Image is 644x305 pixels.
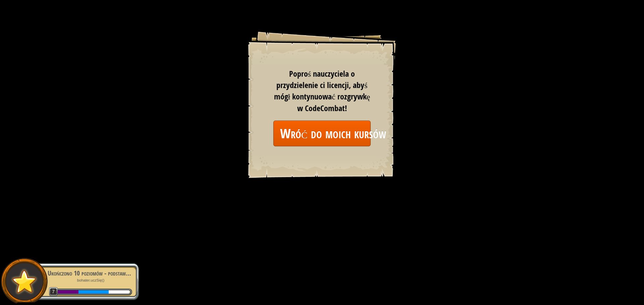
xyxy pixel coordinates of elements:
img: default.png [9,266,40,296]
span: 7 [49,287,58,296]
span: Poproś nauczyciela o przydzielenie ci licencji, abyś mógł kontynuować rozgrywkę w CodeCombat! [274,68,370,113]
div: Ukończono 10 poziomów - podstawy składni. [48,269,132,278]
p: bohater.uczSię() [48,278,132,283]
a: Wróć do moich kursów [273,121,371,146]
